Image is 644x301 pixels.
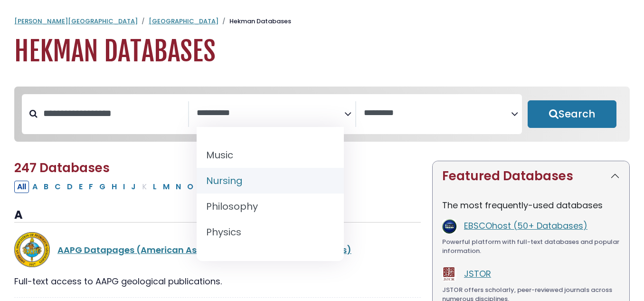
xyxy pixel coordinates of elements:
[14,181,29,193] button: All
[86,181,96,193] button: Filter Results F
[96,181,108,193] button: Filter Results G
[218,17,291,26] li: Hekman Databases
[442,237,620,256] div: Powerful platform with full-text databases and popular information.
[197,219,344,245] li: Physics
[14,180,335,192] div: Alpha-list to filter by first letter of database name
[160,181,172,193] button: Filter Results M
[41,181,51,193] button: Filter Results B
[14,208,421,223] h3: A
[128,181,139,193] button: Filter Results J
[184,181,196,193] button: Filter Results O
[64,181,76,193] button: Filter Results D
[149,17,218,26] a: [GEOGRAPHIC_DATA]
[197,245,344,271] li: Political Science
[38,106,188,121] input: Search database by title or keyword
[109,181,120,193] button: Filter Results H
[197,168,344,194] li: Nursing
[464,268,491,280] a: JSTOR
[364,108,511,118] textarea: Search
[197,108,344,118] textarea: Search
[173,181,184,193] button: Filter Results N
[464,220,587,232] a: EBSCOhost (50+ Databases)
[442,199,620,212] p: The most frequently-used databases
[29,181,40,193] button: Filter Results A
[197,142,344,168] li: Music
[14,17,630,26] nav: breadcrumb
[433,161,629,191] button: Featured Databases
[52,181,64,193] button: Filter Results C
[528,100,616,128] button: Submit for Search Results
[197,194,344,219] li: Philosophy
[14,17,138,26] a: [PERSON_NAME][GEOGRAPHIC_DATA]
[14,36,630,68] h1: Hekman Databases
[150,181,160,193] button: Filter Results L
[120,181,128,193] button: Filter Results I
[14,159,110,176] span: 247 Databases
[57,244,351,256] a: AAPG Datapages (American Association of Petroleum Geologists)
[14,87,630,142] nav: Search filters
[14,275,421,288] div: Full-text access to AAPG geological publications.
[76,181,85,193] button: Filter Results E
